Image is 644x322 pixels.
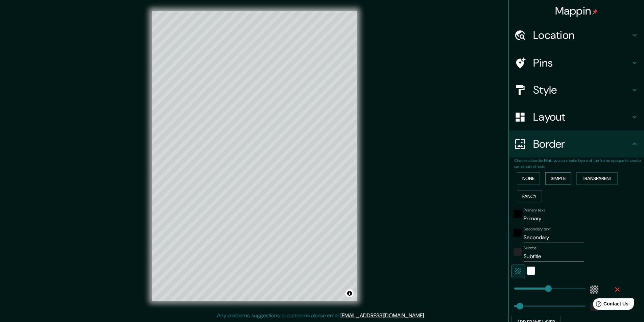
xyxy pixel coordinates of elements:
[576,172,618,185] button: Transparent
[524,245,537,251] label: Subtitle
[584,296,637,315] iframe: Help widget launcher
[509,103,644,130] div: Layout
[509,49,644,76] div: Pins
[533,83,630,97] h4: Style
[524,226,551,232] label: Secondary text
[509,130,644,157] div: Border
[217,312,425,320] p: Any problems, suggestions, or concerns please email .
[514,157,644,170] p: Choose a border. : you can make layers of the frame opaque to create some cool effects.
[340,312,424,319] a: [EMAIL_ADDRESS][DOMAIN_NAME]
[533,137,630,151] h4: Border
[514,229,522,237] button: black
[517,190,542,203] button: Fancy
[517,172,540,185] button: None
[555,4,598,18] h4: Mappin
[592,9,598,15] img: pin-icon.png
[533,110,630,124] h4: Layout
[509,76,644,103] div: Style
[545,172,571,185] button: Simple
[345,289,354,297] button: Toggle attribution
[426,312,427,320] div: .
[533,56,630,70] h4: Pins
[544,158,552,163] b: Hint
[509,22,644,49] div: Location
[527,267,535,275] button: white
[514,248,522,256] button: color-222222
[514,210,522,218] button: black
[533,28,630,42] h4: Location
[425,312,426,320] div: .
[590,286,598,294] button: color-55555544
[524,207,545,213] label: Primary text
